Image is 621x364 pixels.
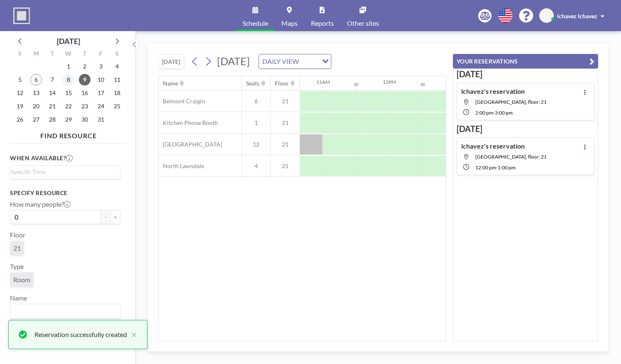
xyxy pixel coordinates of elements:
span: - [496,164,498,171]
span: Tuesday, October 21, 2025 [46,100,58,112]
span: Saturday, October 18, 2025 [111,87,123,99]
button: close [127,330,137,340]
h4: lchavez's reservation [461,142,525,150]
label: Type [10,262,24,271]
div: S [109,49,125,60]
span: Wednesday, October 8, 2025 [63,74,74,86]
span: Thursday, October 9, 2025 [79,74,90,86]
span: Wednesday, October 15, 2025 [63,87,74,99]
span: Tuesday, October 7, 2025 [46,74,58,86]
button: - [100,210,110,224]
span: Tuesday, October 14, 2025 [46,87,58,99]
label: Floor [10,231,25,239]
span: Friday, October 24, 2025 [95,100,107,112]
span: Little Village, floor: 21 [475,99,547,105]
h4: lchavez's reservation [461,87,525,95]
label: How many people? [10,200,71,208]
div: [DATE] [57,35,80,47]
span: Saturday, October 4, 2025 [111,61,123,72]
span: Saturday, October 25, 2025 [111,100,123,112]
h3: [DATE] [457,124,594,134]
span: Friday, October 31, 2025 [95,114,107,125]
div: T [44,49,61,60]
input: Search for option [301,56,317,67]
div: Search for option [10,166,120,178]
button: YOUR RESERVATIONS [453,54,598,68]
div: Name [163,80,178,87]
span: Sunday, October 26, 2025 [14,114,26,125]
h3: [DATE] [457,69,594,79]
div: Search for option [259,54,331,68]
span: Room [13,276,30,283]
button: [DATE] [158,54,184,69]
span: lchavez lchavez [557,12,597,20]
span: Sunday, October 5, 2025 [14,74,26,86]
span: 12:00 PM [475,164,496,171]
span: LL [544,12,550,20]
span: 21 [271,162,300,170]
span: Reports [311,20,334,27]
div: 12PM [383,79,396,85]
div: Reservation successfully created [34,330,127,340]
span: [GEOGRAPHIC_DATA] [159,141,222,148]
span: Kitchen Phone Booth [159,119,218,127]
span: Monday, October 13, 2025 [30,87,42,99]
span: 21 [271,98,300,105]
span: Saturday, October 11, 2025 [111,74,123,86]
span: Monday, October 20, 2025 [30,100,42,112]
span: 1 [242,119,270,127]
span: [DATE] [217,55,250,67]
span: Thursday, October 23, 2025 [79,100,90,112]
span: Belmont Craigin [159,98,205,105]
h3: Specify resource [10,189,120,197]
span: Schedule [242,20,268,27]
h4: FIND RESOURCE [10,128,127,140]
span: Thursday, October 16, 2025 [79,87,90,99]
span: 3:00 PM [495,110,513,116]
span: Thursday, October 30, 2025 [79,114,90,125]
div: S [12,49,28,60]
div: 11AM [316,79,330,85]
span: Friday, October 17, 2025 [95,87,107,99]
div: F [93,49,109,60]
span: Wednesday, October 1, 2025 [63,61,74,72]
div: 30 [420,82,425,87]
div: W [61,49,77,60]
label: Name [10,294,27,302]
span: 1:00 PM [498,164,516,171]
span: Little Village, floor: 21 [475,154,547,160]
span: Sunday, October 19, 2025 [14,100,26,112]
span: North Lawndale [159,162,204,170]
span: DAILY VIEW [261,56,301,67]
div: Seats [246,80,259,87]
div: M [28,49,44,60]
span: Friday, October 10, 2025 [95,74,107,86]
span: Maps [281,20,298,27]
span: Wednesday, October 29, 2025 [63,114,74,125]
span: 21 [271,119,300,127]
span: 6 [242,98,270,105]
div: Floor [275,80,289,87]
span: Thursday, October 2, 2025 [79,61,90,72]
div: 30 [354,82,359,87]
div: T [76,49,93,60]
span: 12 [242,141,270,148]
span: 4 [242,162,270,170]
button: + [110,210,120,224]
span: - [493,110,495,116]
input: Search for option [11,167,115,176]
span: Friday, October 3, 2025 [95,61,107,72]
span: Other sites [347,20,379,27]
div: Search for option [10,304,120,318]
span: Monday, October 27, 2025 [30,114,42,125]
span: 21 [271,141,300,148]
span: Sunday, October 12, 2025 [14,87,26,99]
span: 21 [13,244,21,252]
img: organization-logo [13,7,30,24]
input: Search for option [11,306,115,317]
span: 2:00 PM [475,110,493,116]
span: Tuesday, October 28, 2025 [46,114,58,125]
span: Monday, October 6, 2025 [30,74,42,86]
span: Wednesday, October 22, 2025 [63,100,74,112]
